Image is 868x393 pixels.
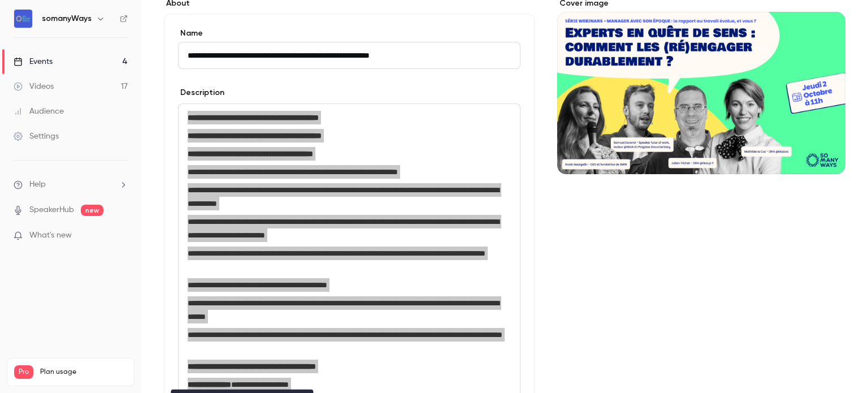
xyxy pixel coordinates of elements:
[14,131,59,142] div: Settings
[178,28,520,39] label: Name
[40,368,127,377] span: Plan usage
[14,10,32,28] img: somanyWays
[29,179,46,191] span: Help
[14,106,64,117] div: Audience
[14,179,128,191] li: help-dropdown-opener
[14,365,33,379] span: Pro
[14,56,53,67] div: Events
[29,204,74,216] a: SpeakerHub
[42,13,92,24] h6: somanyWays
[29,230,72,241] span: What's new
[178,87,224,98] label: Description
[81,205,103,216] span: new
[14,81,54,92] div: Videos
